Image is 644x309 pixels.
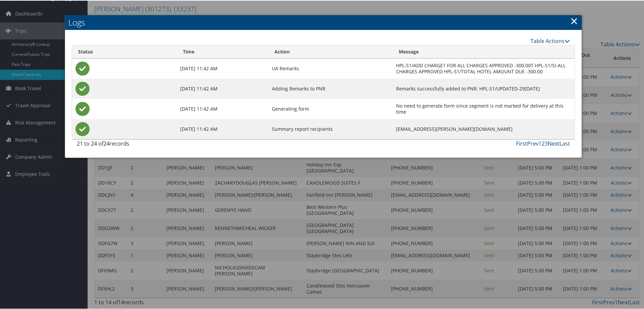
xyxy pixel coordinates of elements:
[542,139,545,147] a: 2
[393,58,575,78] td: HPL-S1/ADD CHARGE1 FOR ALL CHARGES APPROVED -300.00T HPL-S1/SI-ALL CHARGES APPROVED HPL-S1/TOTAL ...
[548,139,559,147] a: Next
[527,139,539,147] a: Prev
[393,78,575,98] td: Remarks successfully added to PNR: HPL-S1/UPDATED-29[DATE]
[539,139,542,147] a: 1
[177,45,268,58] th: Time: activate to sort column ascending
[65,14,582,29] h2: Logs
[177,118,268,139] td: [DATE] 11:42 AM
[268,78,393,98] td: Adding Remarks to PNR
[268,118,393,139] td: Summary report recipients
[570,13,578,27] a: Close
[393,45,575,58] th: Message: activate to sort column ascending
[77,139,193,150] div: 21 to 24 of records
[393,118,575,139] td: [EMAIL_ADDRESS][PERSON_NAME][DOMAIN_NAME]
[516,139,527,147] a: First
[177,78,268,98] td: [DATE] 11:42 AM
[545,139,548,147] a: 3
[530,37,570,44] a: Table Actions
[103,139,109,147] span: 24
[268,98,393,118] td: Generating form
[177,98,268,118] td: [DATE] 11:42 AM
[72,45,177,58] th: Status: activate to sort column ascending
[268,45,393,58] th: Action: activate to sort column ascending
[268,58,393,78] td: UA Remarks
[393,98,575,118] td: No need to generate form since segment is not marked for delivery at this time
[177,58,268,78] td: [DATE] 11:42 AM
[559,139,570,147] a: Last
